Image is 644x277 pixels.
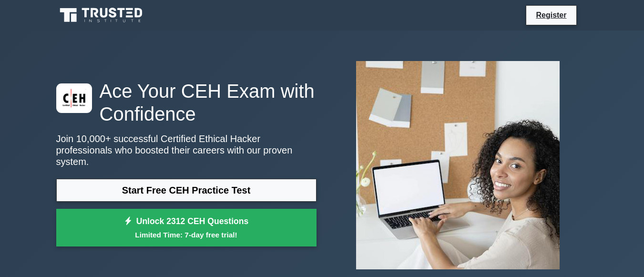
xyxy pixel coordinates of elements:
[56,179,317,202] a: Start Free CEH Practice Test
[56,133,317,167] p: Join 10,000+ successful Certified Ethical Hacker professionals who boosted their careers with our...
[68,229,305,240] small: Limited Time: 7-day free trial!
[56,209,317,247] a: Unlock 2312 CEH QuestionsLimited Time: 7-day free trial!
[530,9,572,21] a: Register
[56,80,317,125] h1: Ace Your CEH Exam with Confidence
